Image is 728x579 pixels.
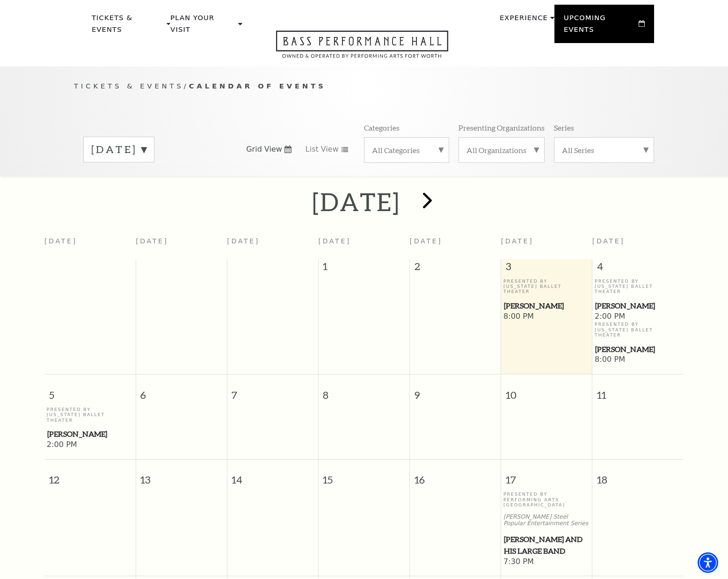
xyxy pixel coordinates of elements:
span: 1 [319,259,409,278]
span: 16 [410,460,501,492]
span: [PERSON_NAME] [504,300,590,312]
span: 8:00 PM [595,355,681,365]
p: / [74,81,654,92]
th: [DATE] [227,232,318,259]
span: 7 [227,374,318,407]
span: 18 [592,460,684,492]
p: Tickets & Events [92,12,164,41]
span: 10 [501,374,592,407]
span: [DATE] [501,237,534,245]
span: 2 [410,259,501,278]
h2: [DATE] [312,187,400,217]
p: Categories [364,123,400,132]
span: 11 [592,374,684,407]
span: [PERSON_NAME] [595,344,681,355]
span: 3 [501,259,592,278]
p: Presented By Performing Arts [GEOGRAPHIC_DATA] [503,491,590,507]
span: 17 [501,460,592,492]
span: [PERSON_NAME] [595,300,681,312]
p: Presented By [US_STATE] Ballet Theater [503,279,590,294]
a: Open this option [242,30,482,66]
span: 8:00 PM [503,312,590,322]
label: All Series [562,145,646,155]
span: 13 [136,460,227,492]
button: next [409,185,444,219]
p: Experience [500,12,548,29]
th: [DATE] [136,232,227,259]
span: 7:30 PM [503,557,590,567]
span: [PERSON_NAME] [47,428,133,440]
span: 5 [44,374,136,407]
span: [DATE] [592,237,625,245]
span: 8 [319,374,409,407]
label: All Categories [372,145,441,155]
p: Presented By [US_STATE] Ballet Theater [595,279,681,294]
span: 12 [44,460,136,492]
div: Accessibility Menu [698,552,718,573]
span: List View [306,144,339,154]
span: Grid View [246,144,282,154]
p: Plan Your Visit [170,12,236,41]
span: 6 [136,374,227,407]
p: Presented By [US_STATE] Ballet Theater [47,407,133,423]
p: [PERSON_NAME] Steel Popular Entertainment Series [503,513,590,528]
p: Presenting Organizations [459,123,545,132]
span: 2:00 PM [595,312,681,322]
span: 9 [410,374,501,407]
span: [DATE] [318,237,351,245]
span: Calendar of Events [189,82,326,90]
span: 15 [319,460,409,492]
th: [DATE] [44,232,136,259]
p: Presented By [US_STATE] Ballet Theater [595,322,681,337]
span: 14 [227,460,318,492]
label: [DATE] [91,142,146,157]
label: All Organizations [466,145,537,155]
p: Series [554,123,574,132]
span: 4 [592,259,684,278]
span: [DATE] [410,237,443,245]
span: [PERSON_NAME] and his Large Band [504,534,590,557]
span: 2:00 PM [47,440,133,450]
span: Tickets & Events [74,82,184,90]
p: Upcoming Events [564,12,636,41]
